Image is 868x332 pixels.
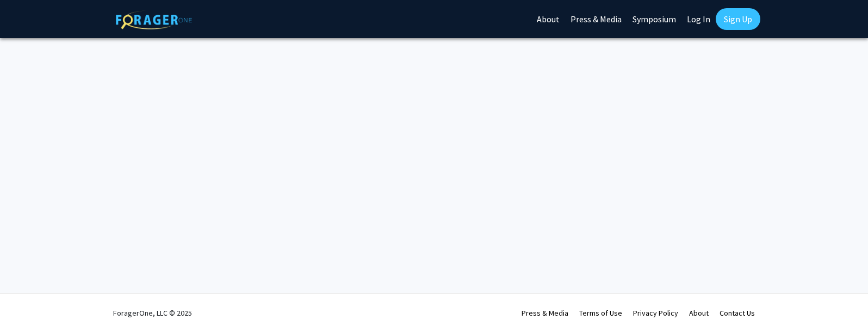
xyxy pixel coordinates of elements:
[716,8,760,30] a: Sign Up
[116,10,192,29] img: ForagerOne Logo
[579,308,622,318] a: Terms of Use
[720,308,755,318] a: Contact Us
[689,308,709,318] a: About
[113,294,192,332] div: ForagerOne, LLC © 2025
[633,308,678,318] a: Privacy Policy
[522,308,568,318] a: Press & Media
